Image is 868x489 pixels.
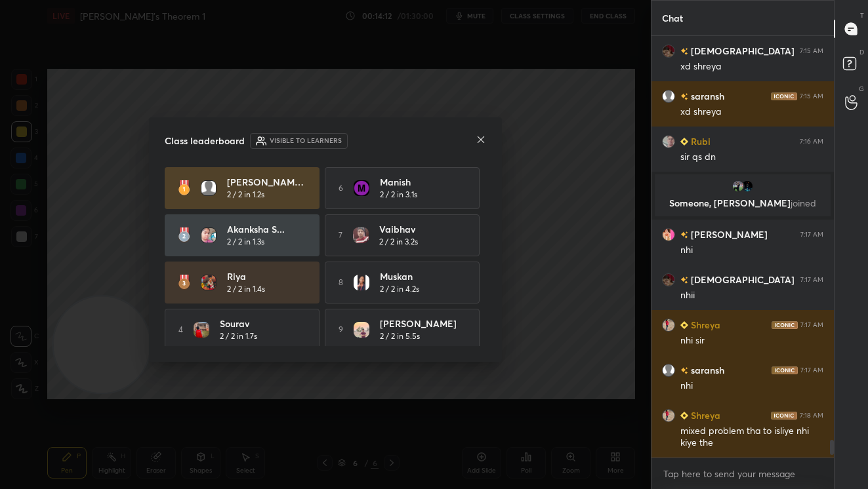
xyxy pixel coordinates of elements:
[680,425,823,450] div: mixed problem tha to isliye nhi kiye the
[688,408,720,422] h6: Shreya
[353,227,369,243] img: 093d642f652c432f90e553c4a26b22d4.jpg
[800,92,823,100] div: 7:15 AM
[380,283,419,295] h5: 2 / 2 in 4.2s
[680,367,688,374] img: no-rating-badge.077c3623.svg
[732,180,745,193] img: 415a8e711c0d49d79790d539c56c5a3f.jpg
[680,277,688,284] img: no-rating-badge.077c3623.svg
[178,275,190,290] img: rank-3.169bc593.svg
[688,44,795,58] h6: [DEMOGRAPHIC_DATA]
[662,90,675,103] img: default.png
[791,197,816,209] span: joined
[663,198,823,208] p: Someone, [PERSON_NAME]
[339,277,343,288] h5: 8
[220,330,257,342] h5: 2 / 2 in 1.7s
[178,324,183,336] h5: 4
[680,231,688,239] img: no-rating-badge.077c3623.svg
[227,269,308,283] h4: Riya
[688,227,768,241] h6: [PERSON_NAME]
[220,317,301,330] h4: Sourav
[688,134,711,148] h6: Rubi
[178,227,190,243] img: rank-2.3a33aca6.svg
[771,412,797,420] img: iconic-dark.1390631f.png
[662,135,675,148] img: 1f3b757abf004c6eb6b683919a65b953.jpg
[379,236,418,248] h5: 2 / 2 in 3.2s
[772,366,798,374] img: iconic-dark.1390631f.png
[201,275,217,290] img: d48855e8e01d482e8e0b08fdec47059d.jpg
[354,322,369,338] img: a662675dd00f42f7baec11ccef349769.jpg
[270,136,342,146] h6: Visible to learners
[662,409,675,422] img: 9a4fcae35e3d435a81bd3a42a155343f.jpg
[339,182,343,194] h5: 6
[662,228,675,241] img: 5d177d4d385042bd9dd0e18a1f053975.jpg
[379,222,461,236] h4: vaibhav
[680,48,688,55] img: no-rating-badge.077c3623.svg
[680,380,823,393] div: nhi
[680,138,688,146] img: Learner_Badge_beginner_1_8b307cf2a0.svg
[688,273,795,286] h6: [DEMOGRAPHIC_DATA]
[800,412,823,420] div: 7:18 AM
[165,134,245,147] h4: Class leaderboard
[201,180,217,196] img: default.png
[800,231,823,239] div: 7:17 AM
[680,244,823,257] div: nhi
[227,236,264,248] h5: 2 / 2 in 1.3s
[772,321,798,329] img: iconic-dark.1390631f.png
[662,273,675,286] img: 73b12b89835e4886ab764041a649bba7.jpg
[859,84,864,94] p: G
[800,366,823,374] div: 7:17 AM
[680,106,823,119] div: xd shreya
[771,92,797,100] img: iconic-dark.1390631f.png
[178,180,190,196] img: rank-1.ed6cb560.svg
[680,289,823,302] div: nhii
[651,36,834,458] div: grid
[662,319,675,332] img: 9a4fcae35e3d435a81bd3a42a155343f.jpg
[680,321,688,329] img: Learner_Badge_beginner_1_8b307cf2a0.svg
[339,229,342,241] h5: 7
[380,317,461,330] h4: [PERSON_NAME]
[227,175,308,189] h4: [PERSON_NAME] ...
[860,10,864,20] p: T
[227,283,265,295] h5: 2 / 2 in 1.4s
[859,47,864,57] p: D
[354,180,369,196] img: 4a5f6ac463d140a48e307d0632cc1a88.jpg
[227,189,264,201] h5: 2 / 2 in 1.2s
[662,364,675,377] img: default.png
[380,175,461,189] h4: Manish
[339,324,343,336] h5: 9
[680,60,823,73] div: xd shreya
[800,321,823,329] div: 7:17 AM
[688,89,724,103] h6: saransh
[680,151,823,164] div: sir qs dn
[800,138,823,146] div: 7:16 AM
[380,330,420,342] h5: 2 / 2 in 5.5s
[688,363,724,377] h6: saransh
[194,322,209,338] img: e14f1b8710c648628ba45933f4e248d2.jpg
[800,276,823,284] div: 7:17 AM
[201,227,217,243] img: a9fd863a511b4770bd8d201d260aa2ce.jpg
[741,180,754,193] img: c21b1e81a651426ba1e48d7baf10fc39.jpg
[680,93,688,100] img: no-rating-badge.077c3623.svg
[688,318,720,332] h6: Shreya
[800,47,823,55] div: 7:15 AM
[680,412,688,420] img: Learner_Badge_beginner_1_8b307cf2a0.svg
[680,334,823,347] div: nhi sir
[380,269,461,283] h4: muskan
[651,1,693,35] p: Chat
[227,222,308,236] h4: Akanksha s...
[354,275,369,290] img: ecfc9446e7cc4f6b849e144ae89984cf.jpg
[380,189,417,201] h5: 2 / 2 in 3.1s
[662,45,675,58] img: 73b12b89835e4886ab764041a649bba7.jpg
